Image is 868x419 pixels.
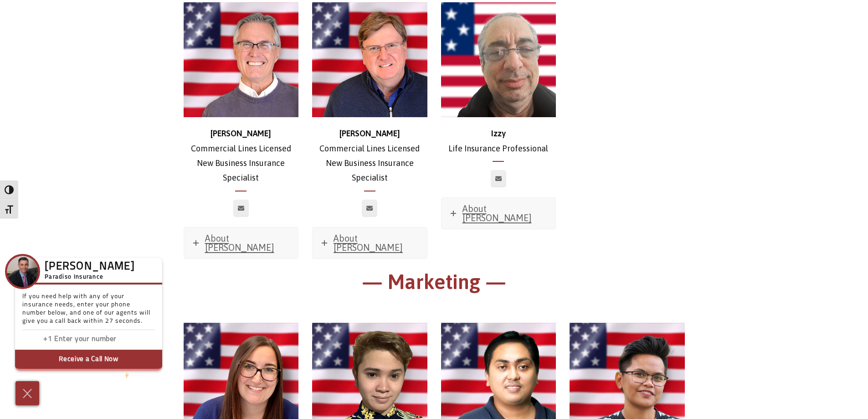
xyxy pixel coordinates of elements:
p: Commercial Lines Licensed New Business Insurance Specialist [312,126,427,186]
a: About [PERSON_NAME] [442,198,556,229]
img: Company Icon [7,256,38,287]
img: Cross icon [21,386,34,401]
strong: Izzy [491,129,506,138]
input: Enter country code [27,333,54,346]
p: Commercial Lines Licensed New Business Insurance Specialist [184,126,299,186]
img: Christine_headshot_500x500 [184,2,299,118]
h1: — Marketing — [184,269,685,300]
a: About [PERSON_NAME] [184,228,298,259]
img: Ed_headshot_500x500 [312,2,427,118]
a: About [PERSON_NAME] [313,228,427,259]
input: Enter phone number [54,333,145,346]
span: About [PERSON_NAME] [334,233,403,253]
a: We'rePowered by iconbyResponseiQ [112,372,162,378]
span: We're by [112,372,135,378]
button: Receive a Call Now [15,350,162,371]
strong: [PERSON_NAME] [211,129,271,138]
h3: [PERSON_NAME] [45,263,135,271]
span: About [PERSON_NAME] [462,203,532,223]
span: About [PERSON_NAME] [205,233,274,253]
img: Israel-500x500 [441,2,556,118]
p: Life Insurance Professional [441,126,556,156]
strong: [PERSON_NAME] [339,129,400,138]
img: Powered by icon [125,372,129,379]
h5: Paradiso Insurance [45,272,135,282]
p: If you need help with any of your insurance needs, enter your phone number below, and one of our ... [22,293,155,330]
